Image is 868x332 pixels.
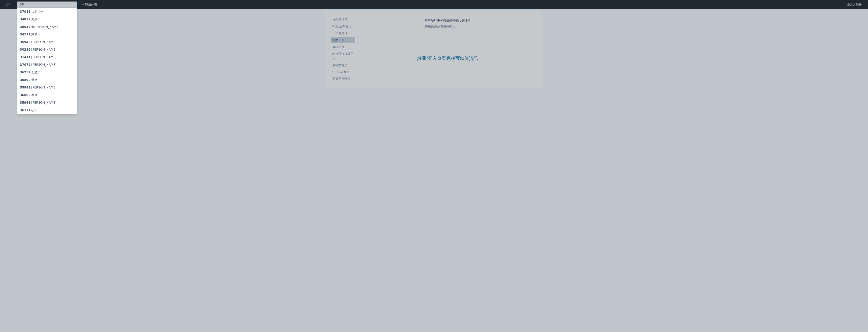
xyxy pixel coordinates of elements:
a: 36252西勝二 [17,69,77,76]
span: 34832 [20,17,31,21]
div: 力致二 [20,17,40,22]
div: 大眾控一 [20,9,43,14]
div: 宏[PERSON_NAME] [20,25,60,29]
div: [PERSON_NAME] [20,85,57,90]
div: [PERSON_NAME] [20,100,57,105]
a: 36052宏[PERSON_NAME] [17,23,77,31]
div: 碩天一 [20,108,40,113]
a: 36892湧德二 [17,76,77,84]
a: 37011大眾控一 [17,8,77,16]
span: 37072 [20,63,31,67]
div: [PERSON_NAME] [20,47,57,52]
a: 35942[PERSON_NAME] [17,38,77,46]
div: [PERSON_NAME] [20,63,57,67]
a: 34131京鼎一 [17,31,77,38]
div: [PERSON_NAME] [20,40,57,44]
span: 36252 [20,70,31,74]
span: 36052 [20,25,31,29]
div: [PERSON_NAME] [20,55,57,60]
div: 京鼎一 [20,32,40,37]
span: 34131 [20,33,31,36]
a: 31411[PERSON_NAME] [17,53,77,61]
a: 30236[PERSON_NAME] [17,46,77,53]
span: 36802 [20,93,31,97]
a: 36171碩天一 [17,106,77,114]
a: 37072[PERSON_NAME] [17,61,77,69]
a: 34832力致二 [17,16,77,23]
a: 36802家登二 [17,91,77,99]
span: 37011 [20,10,31,13]
div: 西勝二 [20,70,40,75]
span: 35961 [20,101,31,104]
div: 家登二 [20,93,40,97]
div: 湧德二 [20,78,40,82]
span: 35942 [20,40,31,44]
span: 36171 [20,108,31,112]
span: 35943 [20,86,31,89]
a: 35943[PERSON_NAME] [17,84,77,91]
a: 35961[PERSON_NAME] [17,99,77,106]
span: 30236 [20,48,31,51]
span: 36892 [20,78,31,82]
span: 31411 [20,55,31,59]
